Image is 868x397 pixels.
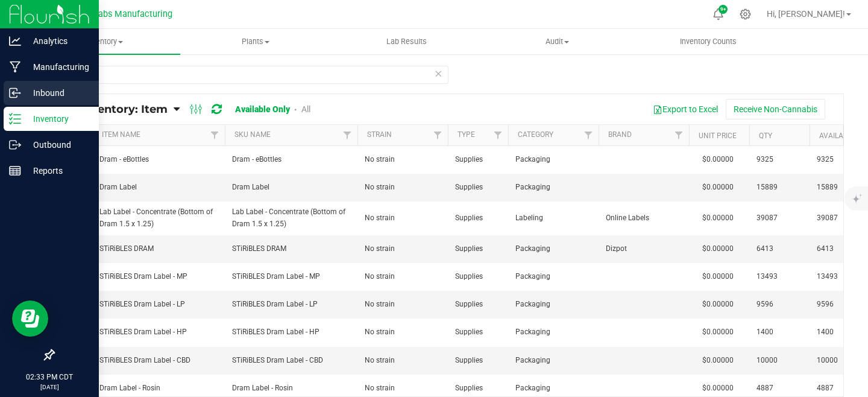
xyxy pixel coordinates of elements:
span: Packaging [515,243,591,255]
button: Receive Non-Cannabis [726,99,825,119]
span: $0.00000 [696,240,740,258]
span: Supplies [455,154,501,165]
span: Clear [434,66,442,81]
p: Reports [21,164,93,178]
span: 1400 [756,326,802,338]
a: Inventory [29,29,180,54]
span: 13493 [817,271,863,282]
inline-svg: Inventory [9,113,21,125]
span: $0.00000 [696,352,740,369]
span: 13493 [756,271,802,282]
span: Supplies [455,383,501,394]
span: Supplies [455,299,501,310]
span: Dram Label [99,182,218,193]
a: Brand [608,130,632,139]
span: 15889 [817,182,863,193]
span: No strain [365,326,441,338]
span: No strain [365,154,441,165]
span: No strain [365,271,441,282]
a: Item Name [102,130,140,139]
span: 9596 [756,299,802,310]
span: 10000 [817,355,863,366]
div: Manage settings [738,8,753,20]
span: No strain [365,299,441,310]
span: Inventory [29,36,180,47]
span: Dizpot [606,243,682,255]
span: Packaging [515,383,591,394]
span: Supplies [455,355,501,366]
a: Plants [180,29,332,54]
span: $0.00000 [696,323,740,341]
span: Supplies [455,326,501,338]
span: 9325 [756,154,802,165]
span: Dram - eBottles [232,154,350,165]
span: Lab Label - Concentrate (Bottom of Dram 1.5 x 1.25) [232,206,350,229]
span: STiRiBLES Dram Label - CBD [99,355,218,366]
span: Packaging [515,182,591,193]
span: Packaging [515,154,591,165]
span: Dram Label - Rosin [232,383,350,394]
span: Packaging [515,326,591,338]
a: Filter [579,125,599,145]
span: 4887 [756,383,802,394]
a: Inventory Counts [633,29,784,54]
a: All [301,104,310,114]
p: Inventory [21,112,93,126]
p: 02:33 PM CDT [5,372,93,383]
span: Audit [483,36,633,47]
span: $0.00000 [696,179,740,196]
a: Filter [205,125,225,145]
span: $0.00000 [696,380,740,397]
span: 9325 [817,154,863,165]
span: 6413 [817,243,863,255]
span: Teal Labs Manufacturing [74,9,172,19]
span: 15889 [756,182,802,193]
span: Supplies [455,182,501,193]
a: Lab Results [331,29,482,54]
inline-svg: Outbound [9,139,21,151]
span: STiRiBLES Dram Label - LP [232,299,350,310]
a: Qty [759,132,772,140]
span: Labeling [515,212,591,224]
button: Export to Excel [645,99,726,119]
span: 4887 [817,383,863,394]
span: No strain [365,355,441,366]
span: STiRiBLES Dram Label - MP [232,271,350,282]
span: Lab Label - Concentrate (Bottom of Dram 1.5 x 1.25) [99,206,218,229]
a: Unit Price [699,132,737,140]
inline-svg: Analytics [9,35,21,47]
inline-svg: Inbound [9,87,21,99]
span: 1400 [817,326,863,338]
a: Category [518,130,553,139]
span: 9596 [817,299,863,310]
span: $0.00000 [696,268,740,285]
span: STiRiBLES Dram Label - HP [232,326,350,338]
p: Outbound [21,138,93,152]
span: 39087 [756,212,802,224]
a: Available Only [235,104,290,114]
span: STiRiBLES DRAM [99,243,218,255]
span: No strain [365,212,441,224]
span: All Inventory: Item [63,103,168,116]
span: Lab Results [370,36,443,47]
a: Audit [482,29,634,54]
span: No strain [365,243,441,255]
a: Available [819,132,855,140]
a: Strain [367,130,392,139]
span: Online Labels [606,212,682,224]
span: Packaging [515,299,591,310]
span: No strain [365,383,441,394]
input: Search Item Name, Retail Display Name, SKU, Part Number... [53,66,448,84]
span: Packaging [515,271,591,282]
span: Inventory Counts [664,36,753,47]
span: Packaging [515,355,591,366]
a: Filter [428,125,448,145]
a: Filter [669,125,689,145]
p: Inbound [21,86,93,100]
p: [DATE] [5,383,93,392]
p: Analytics [21,34,93,48]
span: No strain [365,182,441,193]
span: 6413 [756,243,802,255]
span: Supplies [455,271,501,282]
p: Manufacturing [21,60,93,74]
